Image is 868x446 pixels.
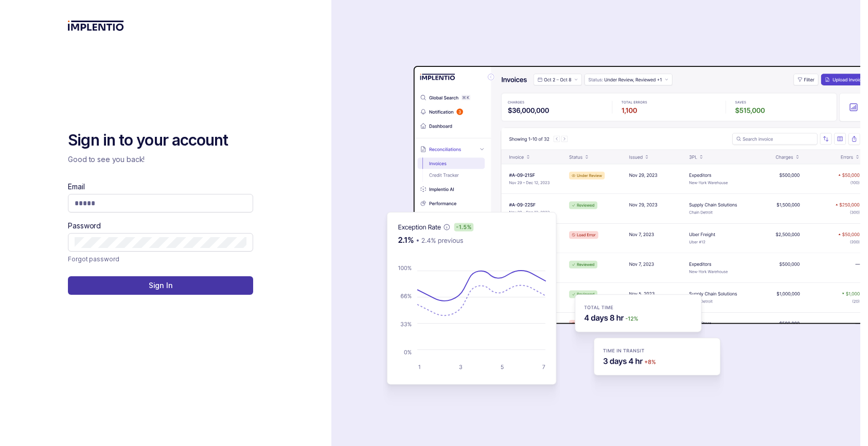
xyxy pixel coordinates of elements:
[149,280,173,291] p: Sign In
[68,254,119,264] a: Link Forgot password
[68,254,119,264] p: Forgot password
[68,21,124,31] img: logo
[68,154,253,165] p: Good to see you back!
[68,221,101,231] label: Password
[68,276,253,295] button: Sign In
[68,182,84,192] label: Email
[68,130,253,151] h2: Sign in to your account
